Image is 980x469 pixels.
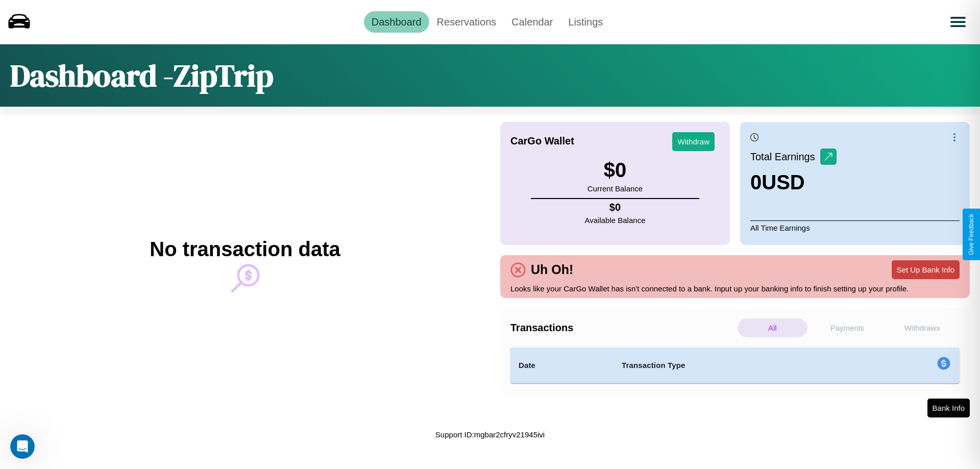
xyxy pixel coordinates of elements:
table: simple table [510,348,960,383]
h4: Uh Oh! [526,262,578,277]
h3: $ 0 [587,159,643,182]
p: Payments [813,318,883,337]
a: Calendar [504,11,560,33]
h4: Transaction Type [622,359,853,372]
h4: CarGo Wallet [510,135,574,147]
p: Withdraws [887,318,957,337]
a: Dashboard [364,11,429,33]
h4: $ 0 [585,202,646,213]
h1: Dashboard - ZipTrip [10,55,274,96]
p: All Time Earnings [750,220,960,235]
a: Reservations [429,11,504,33]
p: Looks like your CarGo Wallet has isn't connected to a bank. Input up your banking info to finish ... [510,282,960,295]
p: Available Balance [585,213,646,227]
p: Support ID: mgbar2cfryv21945ivi [435,428,545,441]
p: All [738,318,807,337]
div: Give Feedback [968,214,975,255]
button: Bank Info [927,399,970,417]
h3: 0 USD [750,171,837,194]
iframe: Intercom live chat [10,434,35,459]
h2: No transaction data [150,238,340,261]
h4: Transactions [510,322,735,334]
h4: Date [519,359,605,372]
a: Listings [560,11,610,33]
p: Total Earnings [750,147,820,166]
button: Withdraw [672,132,715,151]
button: Set Up Bank Info [892,260,960,279]
button: Open menu [944,8,972,36]
p: Current Balance [587,182,643,195]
